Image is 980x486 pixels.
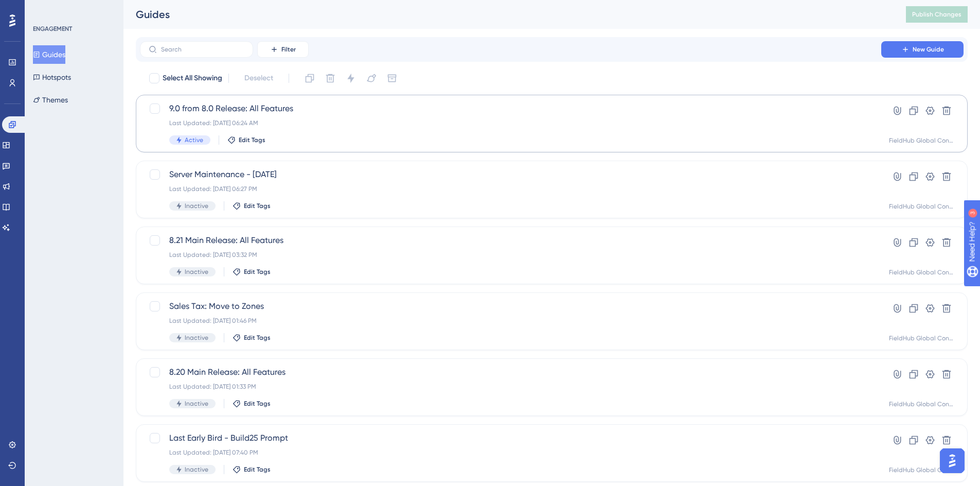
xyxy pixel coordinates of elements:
div: FieldHub Global Container [889,400,955,408]
span: Inactive [185,268,208,276]
button: Edit Tags [227,136,265,144]
div: FieldHub Global Container [889,268,955,276]
button: Edit Tags [233,268,271,276]
iframe: UserGuiding AI Assistant Launcher [937,445,968,476]
input: Search [161,46,244,53]
span: Sales Tax: Move to Zones [169,300,852,313]
span: Server Maintenance - [DATE] [169,168,852,181]
button: Deselect [235,69,282,88]
button: Edit Tags [233,334,271,342]
div: ENGAGEMENT [33,25,72,33]
div: Last Updated: [DATE] 03:32 PM [169,251,852,259]
span: Edit Tags [244,465,271,474]
span: New Guide [913,45,944,54]
div: Last Updated: [DATE] 06:27 PM [169,185,852,193]
div: Guides [136,7,880,22]
span: Edit Tags [244,400,271,408]
button: Themes [33,91,68,109]
span: Inactive [185,334,208,342]
span: Active [185,136,203,144]
div: FieldHub Global Container [889,202,955,211]
span: Need Help? [24,3,64,15]
div: 3 [72,5,75,13]
span: Edit Tags [239,136,265,144]
span: Filter [281,45,296,54]
span: Inactive [185,465,208,474]
div: Last Updated: [DATE] 06:24 AM [169,119,852,127]
button: Edit Tags [233,400,271,408]
span: Last Early Bird - Build25 Prompt [169,432,852,444]
div: FieldHub Global Container [889,334,955,342]
div: Last Updated: [DATE] 01:33 PM [169,383,852,391]
span: Publish Changes [912,10,961,19]
span: 8.20 Main Release: All Features [169,366,852,378]
span: Inactive [185,202,208,210]
span: Deselect [244,72,273,84]
span: Edit Tags [244,268,271,276]
span: Inactive [185,400,208,408]
div: Last Updated: [DATE] 01:46 PM [169,317,852,325]
button: Publish Changes [906,6,968,23]
button: Edit Tags [233,202,271,210]
span: Select All Showing [163,72,222,84]
span: 9.0 from 8.0 Release: All Features [169,102,852,115]
button: New Guide [881,41,964,58]
button: Edit Tags [233,465,271,474]
button: Hotspots [33,68,71,86]
span: Edit Tags [244,202,271,210]
div: FieldHub Global Container [889,136,955,145]
button: Filter [257,41,309,58]
div: Last Updated: [DATE] 07:40 PM [169,448,852,457]
span: 8.21 Main Release: All Features [169,234,852,247]
div: FieldHub Global Container [889,466,955,474]
span: Edit Tags [244,334,271,342]
button: Guides [33,45,65,64]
